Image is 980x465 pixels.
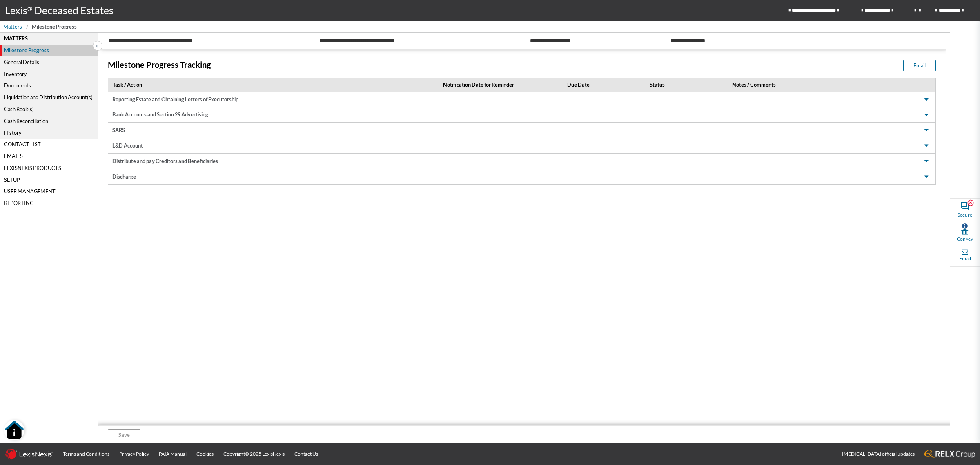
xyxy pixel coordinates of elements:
img: LexisNexis_logo.0024414d.png [5,448,53,460]
a: Terms and Conditions [58,443,114,465]
img: RELX_logo.65c3eebe.png [924,450,975,458]
td: Reporting Estate and Obtaining Letters of Executorship [108,92,439,107]
span: Email [913,62,926,69]
span: Matters [3,23,22,31]
td: Bank Accounts and Section 29 Advertising [108,107,439,123]
span: Convey [957,235,973,243]
p: ® [27,4,34,18]
span: Email [959,255,971,262]
a: Cookies [192,443,218,465]
a: [MEDICAL_DATA] official updates [837,443,920,465]
td: SARS [108,123,439,138]
button: Open Resource Center [4,420,24,440]
a: Contact Us [290,443,323,465]
span: Task / Action [113,81,410,89]
td: Distribute and pay Creditors and Beneficiaries [108,154,439,169]
a: PAIA Manual [154,443,192,465]
td: L&D Account [108,138,439,154]
span: Status [650,81,712,89]
td: Discharge [108,169,439,185]
button: Email [903,60,936,71]
a: Matters [3,23,26,31]
span: Due Date [567,81,629,89]
span: Notification Date for Reminder [443,81,544,89]
span: Secure [958,211,972,219]
a: Privacy Policy [114,443,154,465]
p: Milestone Progress Tracking [108,60,936,69]
span: Notes / Comments [732,81,896,89]
a: Copyright© 2025 LexisNexis [218,443,290,465]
